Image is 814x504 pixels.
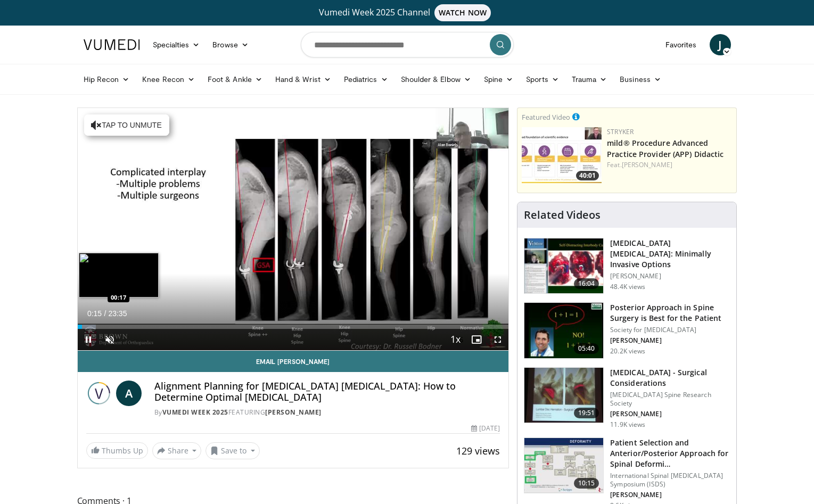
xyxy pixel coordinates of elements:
[524,367,730,429] a: 19:51 [MEDICAL_DATA] - Surgical Considerations [MEDICAL_DATA] Spine Research Society [PERSON_NAME...
[622,160,672,169] a: [PERSON_NAME]
[610,437,730,469] h3: Patient Selection and Anterior/Posterior Approach for Spinal Deformi…
[522,127,602,183] img: 4f822da0-6aaa-4e81-8821-7a3c5bb607c6.150x105_q85_crop-smart_upscale.jpg
[78,329,99,350] button: Pause
[78,351,509,372] a: Email [PERSON_NAME]
[205,442,260,459] button: Save to
[610,347,645,356] p: 20.2K views
[522,112,570,122] small: Featured Video
[99,329,120,350] button: Unmute
[610,272,730,280] p: [PERSON_NAME]
[269,69,338,90] a: Hand & Wrist
[84,39,140,50] img: VuMedi Logo
[574,478,599,489] span: 10:15
[607,127,634,136] a: Stryker
[471,424,500,433] div: [DATE]
[524,368,603,423] img: df977cbb-5756-427a-b13c-efcd69dcbbf0.150x105_q85_crop-smart_upscale.jpg
[710,34,731,55] a: J
[610,326,730,334] p: Society for [MEDICAL_DATA]
[86,442,148,459] a: Thumbs Up
[478,69,520,90] a: Spine
[146,34,207,55] a: Specialties
[522,127,602,183] a: 40:01
[610,367,730,389] h3: [MEDICAL_DATA] - Surgical Considerations
[610,283,645,291] p: 48.4K views
[607,160,732,170] div: Feat.
[524,238,603,294] img: 9f1438f7-b5aa-4a55-ab7b-c34f90e48e66.150x105_q85_crop-smart_upscale.jpg
[77,69,136,90] a: Hip Recon
[565,69,614,90] a: Trauma
[610,420,645,429] p: 11.9K views
[610,491,730,499] p: [PERSON_NAME]
[456,444,500,457] span: 129 views
[524,303,603,358] img: 3b6f0384-b2b2-4baa-b997-2e524ebddc4b.150x105_q85_crop-smart_upscale.jpg
[445,329,466,350] button: Playback Rate
[201,69,269,90] a: Foot & Ankle
[116,381,142,406] a: A
[576,171,599,180] span: 40:01
[301,32,514,57] input: Search topics, interventions
[154,381,500,403] h4: Alignment Planning for [MEDICAL_DATA] [MEDICAL_DATA]: How to Determine Optimal [MEDICAL_DATA]
[154,408,500,417] div: By FEATURING
[574,343,599,354] span: 05:40
[574,278,599,289] span: 16:04
[659,34,703,55] a: Favorites
[87,309,102,318] span: 0:15
[85,4,729,21] a: Vumedi Week 2025 ChannelWATCH NOW
[613,69,668,90] a: Business
[610,302,730,324] h3: Posterior Approach in Spine Surgery is Best for the Patient
[265,408,322,417] a: [PERSON_NAME]
[524,302,730,359] a: 05:40 Posterior Approach in Spine Surgery is Best for the Patient Society for [MEDICAL_DATA] [PER...
[86,381,112,406] img: Vumedi Week 2025
[574,408,599,418] span: 19:51
[136,69,201,90] a: Knee Recon
[607,138,723,159] a: mild® Procedure Advanced Practice Provider (APP) Didactic
[162,408,228,417] a: Vumedi Week 2025
[610,238,730,270] h3: [MEDICAL_DATA] [MEDICAL_DATA]: Minimally Invasive Options
[338,69,394,90] a: Pediatrics
[524,438,603,493] img: beefc228-5859-4966-8bc6-4c9aecbbf021.150x105_q85_crop-smart_upscale.jpg
[610,391,730,408] p: [MEDICAL_DATA] Spine Research Society
[434,4,491,21] span: WATCH NOW
[524,209,601,221] h4: Related Videos
[610,472,730,489] p: International Spinal [MEDICAL_DATA] Symposium (ISDS)
[487,329,508,350] button: Fullscreen
[394,69,478,90] a: Shoulder & Elbow
[152,442,202,459] button: Share
[108,309,127,318] span: 23:35
[78,325,509,329] div: Progress Bar
[610,410,730,418] p: [PERSON_NAME]
[104,309,106,318] span: /
[78,108,509,351] video-js: Video Player
[84,114,169,136] button: Tap to unmute
[466,329,487,350] button: Enable picture-in-picture mode
[79,253,159,298] img: image.jpeg
[524,238,730,294] a: 16:04 [MEDICAL_DATA] [MEDICAL_DATA]: Minimally Invasive Options [PERSON_NAME] 48.4K views
[610,336,730,345] p: [PERSON_NAME]
[520,69,565,90] a: Sports
[206,34,255,55] a: Browse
